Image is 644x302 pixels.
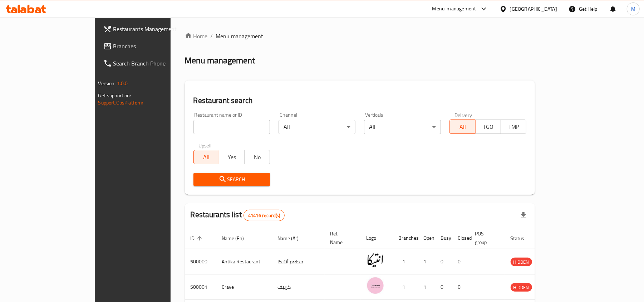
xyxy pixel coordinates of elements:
span: Get support on: [98,91,131,100]
span: HIDDEN [511,258,532,266]
h2: Restaurants list [191,209,285,221]
th: Busy [435,227,452,249]
span: Branches [113,42,197,50]
span: No [247,152,267,162]
div: Menu-management [432,5,476,13]
td: 0 [452,274,470,300]
span: Name (Ar) [278,234,308,243]
td: 1 [393,249,418,274]
span: Restaurants Management [113,25,197,33]
td: مطعم أنتيكا [272,249,325,274]
span: Ref. Name [330,229,352,247]
span: Yes [222,152,242,162]
span: All [453,122,472,132]
a: Support.OpsPlatform [98,98,144,107]
span: TGO [478,122,498,132]
td: 1 [418,249,435,274]
span: Name (En) [222,234,254,243]
th: Open [418,227,435,249]
div: Export file [515,207,532,224]
span: 1.0.0 [117,79,128,88]
span: M [631,5,635,13]
button: TMP [501,120,526,134]
label: Upsell [198,143,212,148]
span: Menu management [216,32,264,40]
td: 1 [393,274,418,300]
input: Search for restaurant name or ID.. [193,120,270,134]
img: Crave [367,277,384,294]
div: HIDDEN [511,258,532,266]
li: / [211,32,213,40]
th: Branches [393,227,418,249]
div: Total records count [244,210,285,221]
h2: Restaurant search [193,95,527,106]
button: TGO [475,120,501,134]
span: POS group [475,229,496,247]
button: Yes [219,150,245,164]
span: 41416 record(s) [244,212,284,219]
img: Antika Restaurant [367,251,384,269]
th: Logo [361,227,393,249]
span: Search Branch Phone [113,59,197,68]
span: All [197,152,216,162]
div: All [364,120,441,134]
td: 0 [435,249,452,274]
div: [GEOGRAPHIC_DATA] [510,5,557,13]
span: Status [511,234,534,243]
td: 0 [452,249,470,274]
h2: Menu management [185,55,255,66]
td: 0 [435,274,452,300]
span: TMP [504,122,523,132]
td: 1 [418,274,435,300]
span: HIDDEN [511,283,532,292]
span: Version: [98,79,116,88]
button: Search [193,173,270,186]
nav: breadcrumb [185,32,535,40]
button: No [244,150,270,164]
td: Crave [216,274,272,300]
a: Branches [98,38,202,55]
a: Search Branch Phone [98,55,202,72]
button: All [449,120,475,134]
div: All [279,120,355,134]
td: Antika Restaurant [216,249,272,274]
span: Search [199,175,265,184]
span: ID [191,234,204,243]
th: Closed [452,227,470,249]
button: All [193,150,219,164]
label: Delivery [454,112,472,117]
a: Restaurants Management [98,20,202,38]
td: كرييف [272,274,325,300]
